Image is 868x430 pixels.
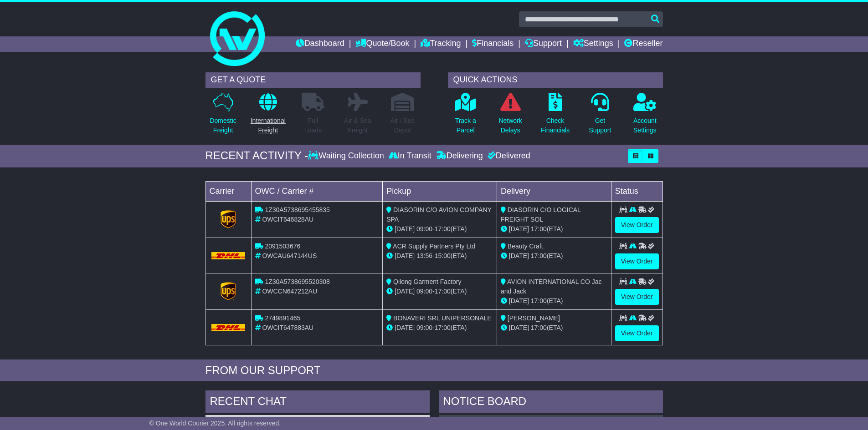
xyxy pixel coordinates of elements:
div: QUICK ACTIONS [448,72,663,88]
p: Air & Sea Freight [344,116,371,135]
div: RECENT ACTIVITY - [205,149,308,162]
a: View Order [615,325,659,341]
p: Get Support [589,116,611,135]
span: 2749891465 [265,314,300,322]
span: © One World Courier 2025. All rights reserved. [149,420,281,427]
a: View Order [615,253,659,269]
p: Account Settings [633,116,657,135]
div: Waiting Collection [308,151,386,161]
a: Financials [472,36,514,52]
span: [DATE] [509,225,529,233]
span: 09:00 [416,324,432,331]
img: DHL.png [211,252,246,259]
a: Quote/Book [355,36,409,52]
a: View Order [615,217,659,233]
div: (ETA) [501,323,607,333]
span: [DATE] [395,324,415,331]
td: Pickup [383,181,497,201]
span: 17:00 [531,297,547,304]
p: Track a Parcel [455,116,476,135]
p: Full Loads [302,116,324,135]
span: ACR Supply Partners Pty Ltd [393,243,475,250]
div: - (ETA) [386,224,493,234]
td: Delivery [497,181,611,201]
td: OWC / Carrier # [251,181,383,201]
img: GetCarrierServiceLogo [221,282,236,300]
span: OWCIT646828AU [262,216,313,223]
span: 09:00 [416,225,432,233]
a: DomesticFreight [209,92,236,140]
img: GetCarrierServiceLogo [221,210,236,228]
span: 15:00 [435,252,451,259]
div: (ETA) [501,296,607,306]
p: Air / Sea Depot [390,116,415,135]
span: OWCCN647212AU [262,288,317,295]
div: (ETA) [501,251,607,261]
a: Reseller [624,36,663,52]
a: Tracking [421,36,461,52]
span: [DATE] [395,252,415,259]
div: NOTICE BOARD [439,390,663,415]
span: [DATE] [509,324,529,331]
td: Status [611,181,663,201]
span: 13:56 [416,252,432,259]
span: 17:00 [435,324,451,331]
span: [DATE] [509,252,529,259]
span: 2091503676 [265,243,300,250]
a: NetworkDelays [498,92,522,140]
div: RECENT CHAT [205,390,430,415]
div: In Transit [386,151,434,161]
span: Qilong Garment Factory [393,278,461,285]
span: OWCIT647883AU [262,324,313,331]
img: DHL.png [211,324,246,331]
a: CheckFinancials [540,92,570,140]
div: GET A QUOTE [205,72,421,88]
div: Delivering [434,151,485,161]
p: Check Financials [541,116,570,135]
span: DIASORIN C/O AVION COMPANY SPA [386,206,491,223]
span: 17:00 [435,225,451,233]
span: [DATE] [395,288,415,295]
a: GetSupport [588,92,611,140]
span: DIASORIN C/O LOGICAL FREIGHT SOL [501,206,580,223]
a: Support [525,36,562,52]
a: AccountSettings [633,92,657,140]
span: 17:00 [531,225,547,233]
a: Dashboard [296,36,344,52]
span: [PERSON_NAME] [508,314,560,322]
div: FROM OUR SUPPORT [205,364,663,377]
p: Network Delays [498,116,522,135]
p: Domestic Freight [210,116,236,135]
p: International Freight [251,116,286,135]
span: 09:00 [416,288,432,295]
td: Carrier [205,181,251,201]
a: Settings [573,36,613,52]
span: 17:00 [531,324,547,331]
a: InternationalFreight [250,92,286,140]
span: Beauty Craft [508,243,543,250]
div: Delivered [485,151,530,161]
div: - (ETA) [386,287,493,296]
span: 17:00 [435,288,451,295]
div: (ETA) [501,224,607,234]
a: Track aParcel [455,92,477,140]
span: [DATE] [509,297,529,304]
span: BONAVERI SRL UNIPERSONALE [393,314,492,322]
span: AVION INTERNATIONAL CO Jac and Jack [501,278,602,295]
div: - (ETA) [386,323,493,333]
span: 1Z30A5738695455835 [265,206,329,213]
div: - (ETA) [386,251,493,261]
span: 1Z30A5738695520308 [265,278,329,285]
a: View Order [615,289,659,305]
span: 17:00 [531,252,547,259]
span: [DATE] [395,225,415,233]
span: OWCAU647144US [262,252,317,259]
